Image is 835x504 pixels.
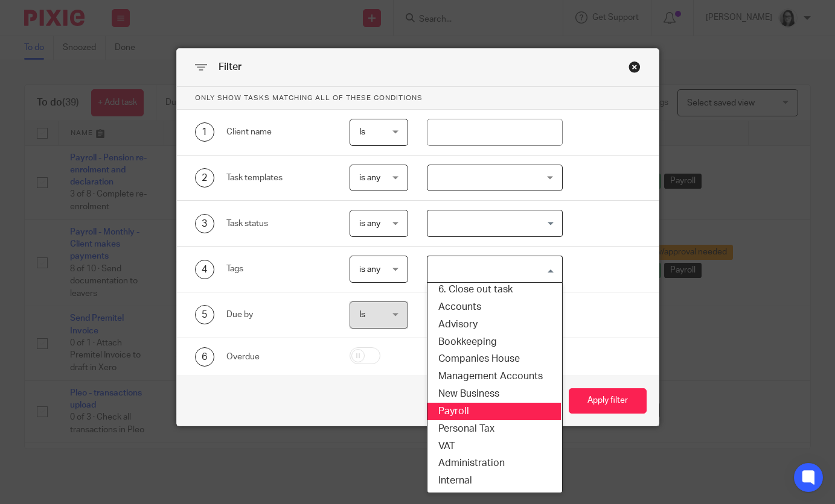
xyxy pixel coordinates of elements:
div: Due by [226,309,331,321]
div: Client name [226,126,331,138]
span: is any [359,174,380,182]
span: Is [359,310,365,319]
li: 6. Close out task [426,281,561,298]
input: Search for option [429,259,555,280]
div: 3 [195,214,214,233]
li: Management Accounts [426,368,561,385]
span: Filter [219,62,242,72]
input: Search for option [429,213,555,234]
li: VAT [426,438,561,455]
div: Task status [226,218,331,230]
span: is any [359,219,380,228]
li: Administration [426,455,561,472]
div: Search for option [427,210,563,237]
li: Internal [426,472,561,490]
div: Tags [226,263,331,275]
li: Personal Tax [426,420,561,438]
div: Search for option [427,256,563,283]
div: 1 [195,122,214,142]
li: Payroll [426,403,561,420]
p: Only show tasks matching all of these conditions [177,87,659,110]
span: Is [359,128,365,136]
button: Apply filter [569,388,647,414]
div: 4 [195,260,214,279]
div: 2 [195,168,214,187]
li: Advisory [426,316,561,333]
div: 5 [195,305,214,324]
div: Close this dialog window [629,61,641,73]
div: Overdue [226,351,331,363]
li: Companies House [426,350,561,368]
div: Task templates [226,172,331,184]
li: New Business [426,385,561,403]
li: Bookkeeping [426,333,561,351]
span: is any [359,265,380,274]
div: 6 [195,347,214,367]
li: Accounts [426,298,561,316]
